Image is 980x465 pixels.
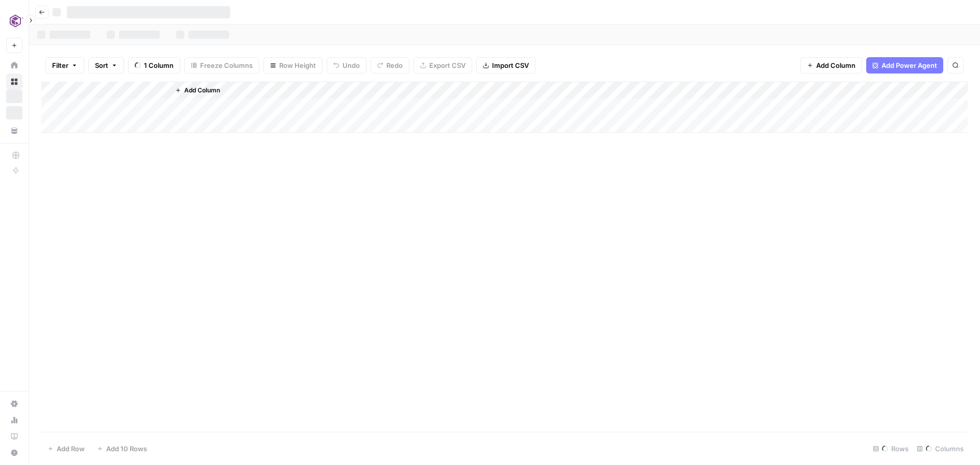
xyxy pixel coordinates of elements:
span: Freeze Columns [200,60,253,70]
span: Add 10 Rows [106,444,147,454]
span: Redo [386,60,403,70]
span: Add Row [57,444,85,454]
button: Import CSV [476,57,535,74]
button: Export CSV [413,57,472,74]
span: Export CSV [429,60,465,70]
a: Home [6,57,22,74]
a: Usage [6,412,22,428]
button: Add Column [800,57,862,74]
button: Undo [327,57,366,74]
button: Freeze Columns [184,57,259,74]
button: Add Power Agent [866,57,943,74]
button: Row Height [263,57,323,74]
span: Row Height [279,60,316,70]
span: 1 Column [144,60,174,70]
div: Rows [869,440,913,457]
img: Commvault Logo [6,12,24,30]
button: Add Column [171,84,224,97]
span: Undo [342,60,360,70]
a: Settings [6,396,22,412]
button: Filter [45,57,84,74]
button: Redo [371,57,409,74]
button: Add 10 Rows [91,440,153,457]
span: Add Column [816,60,855,70]
a: Learning Hub [6,428,22,445]
span: Add Power Agent [881,60,937,70]
a: Your Data [6,123,22,139]
button: Add Row [41,440,91,457]
span: Add Column [184,86,220,95]
span: Import CSV [492,60,529,70]
div: Columns [913,440,968,457]
button: 1 Column [128,57,180,74]
button: Help + Support [6,445,22,461]
button: Workspace: Commvault [6,8,22,34]
span: Filter [52,60,68,70]
span: Sort [95,60,108,70]
button: Sort [88,57,124,74]
a: Browse [6,74,22,90]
